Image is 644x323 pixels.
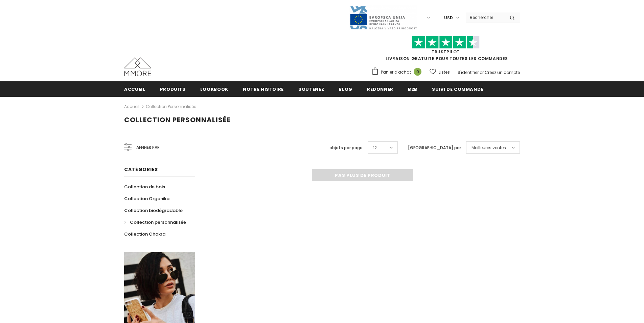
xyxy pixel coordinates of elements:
a: Accueil [124,103,139,111]
span: USD [444,15,453,21]
a: S'identifier [458,70,479,75]
span: Meilleures ventes [471,144,506,151]
a: Collection personnalisée [124,216,186,228]
span: Listes [439,69,450,76]
span: Produits [160,86,186,92]
span: Collection Chakra [124,231,165,237]
span: Notre histoire [243,86,284,92]
span: Collection personnalisée [124,115,230,125]
label: objets par page [329,144,363,151]
a: soutenez [298,81,324,97]
img: Cas MMORE [124,57,151,76]
span: Redonner [367,86,393,92]
img: Javni Razpis [349,5,417,30]
span: Lookbook [200,86,228,92]
span: Accueil [124,86,145,92]
span: Collection Organika [124,195,169,202]
a: Produits [160,81,186,97]
img: Faites confiance aux étoiles pilotes [412,36,480,49]
span: soutenez [298,86,324,92]
a: Lookbook [200,81,228,97]
span: Collection biodégradable [124,207,183,214]
span: Collection de bois [124,184,165,190]
a: Collection Organika [124,193,169,205]
span: Affiner par [136,144,160,151]
a: Collection personnalisée [146,104,196,109]
a: Collection biodégradable [124,205,183,216]
span: or [480,70,484,75]
span: Panier d'achat [381,69,411,76]
a: Accueil [124,81,145,97]
a: B2B [408,81,417,97]
span: Catégories [124,166,158,173]
a: Notre histoire [243,81,284,97]
a: Suivi de commande [432,81,483,97]
span: B2B [408,86,417,92]
a: Listes [430,66,450,78]
span: Collection personnalisée [130,219,186,225]
span: 0 [414,68,421,76]
a: Blog [339,81,352,97]
a: Créez un compte [485,70,520,75]
span: 12 [373,144,377,151]
a: Javni Razpis [349,15,417,20]
span: Suivi de commande [432,86,483,92]
a: Collection Chakra [124,228,165,240]
span: Blog [339,86,352,92]
span: LIVRAISON GRATUITE POUR TOUTES LES COMMANDES [371,39,520,61]
a: Collection de bois [124,181,165,193]
label: [GEOGRAPHIC_DATA] par [408,144,461,151]
input: Search Site [466,12,505,22]
a: Redonner [367,81,393,97]
a: Panier d'achat 0 [371,67,425,77]
a: TrustPilot [432,49,460,55]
